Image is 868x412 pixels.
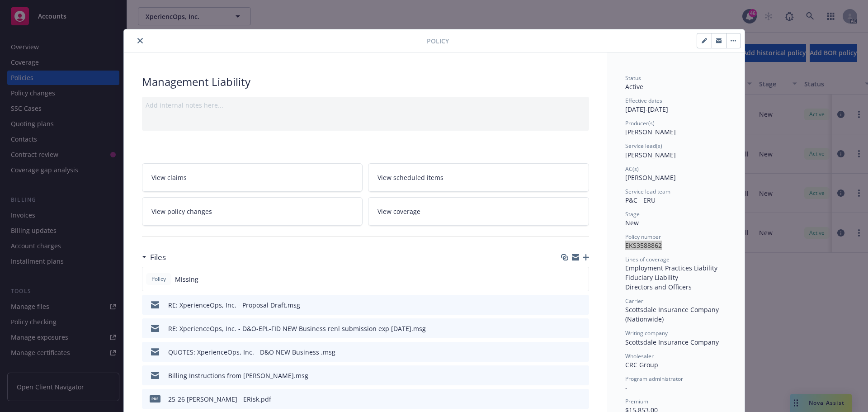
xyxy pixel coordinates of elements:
[368,197,589,226] a: View coverage
[625,273,726,282] div: Fiduciary Liability
[168,324,426,333] div: RE: XperienceOps, Inc. - D&O-EPL-FID NEW Business renl submission exp [DATE].msg
[625,329,668,337] span: Writing company
[135,35,146,46] button: close
[625,188,670,195] span: Service lead team
[625,282,726,292] div: Directors and Officers
[625,142,662,150] span: Service lead(s)
[625,97,662,104] span: Effective dates
[151,207,212,216] span: View policy changes
[625,173,676,182] span: [PERSON_NAME]
[625,97,726,114] div: [DATE] - [DATE]
[563,347,570,357] button: download file
[625,119,655,127] span: Producer(s)
[150,395,160,402] span: pdf
[625,383,627,392] span: -
[427,36,449,46] span: Policy
[625,151,676,159] span: [PERSON_NAME]
[625,263,726,273] div: Employment Practices Liability
[625,305,721,323] span: Scottsdale Insurance Company (Nationwide)
[625,352,654,360] span: Wholesaler
[577,300,585,310] button: preview file
[563,300,570,310] button: download file
[577,394,585,404] button: preview file
[150,275,168,283] span: Policy
[150,251,166,263] h3: Files
[168,347,335,357] div: QUOTES: XperienceOps, Inc. - D&O NEW Business .msg
[625,338,719,346] span: Scottsdale Insurance Company
[577,324,585,333] button: preview file
[625,165,639,173] span: AC(s)
[175,275,198,284] span: Missing
[368,163,589,192] a: View scheduled items
[151,173,187,182] span: View claims
[563,394,570,404] button: download file
[142,197,363,226] a: View policy changes
[168,394,271,404] div: 25-26 [PERSON_NAME] - ERisk.pdf
[625,256,670,263] span: Lines of coverage
[625,210,640,218] span: Stage
[625,196,656,204] span: P&C - ERU
[563,371,570,380] button: download file
[625,398,648,405] span: Premium
[625,74,641,82] span: Status
[142,163,363,192] a: View claims
[563,324,570,333] button: download file
[577,371,585,380] button: preview file
[625,82,643,91] span: Active
[625,297,643,305] span: Carrier
[142,251,166,263] div: Files
[146,100,585,110] div: Add internal notes here...
[625,360,658,369] span: CRC Group
[377,173,443,182] span: View scheduled items
[625,375,683,383] span: Program administrator
[168,371,308,380] div: Billing Instructions from [PERSON_NAME].msg
[377,207,420,216] span: View coverage
[142,74,589,90] div: Management Liability
[625,218,639,227] span: New
[577,347,585,357] button: preview file
[625,128,676,136] span: [PERSON_NAME]
[625,233,661,241] span: Policy number
[625,241,662,250] span: EKS3588862
[168,300,300,310] div: RE: XperienceOps, Inc. - Proposal Draft.msg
